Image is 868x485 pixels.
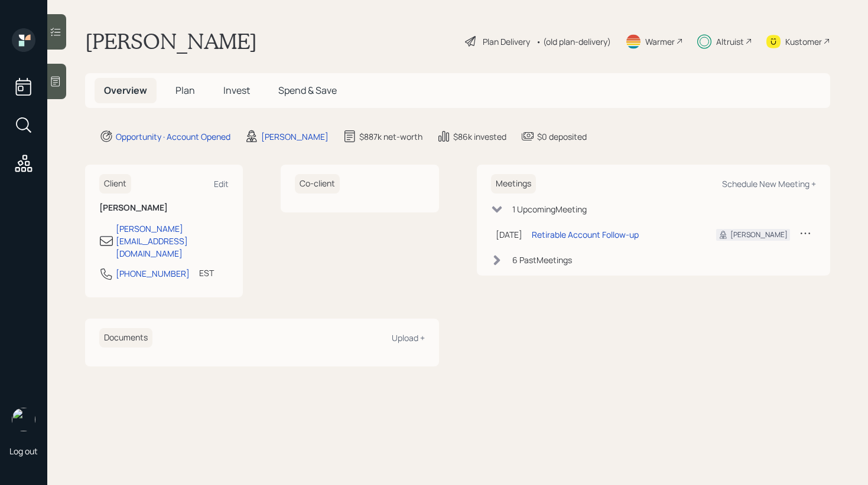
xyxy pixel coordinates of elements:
[9,445,38,457] div: Log out
[483,35,530,48] div: Plan Delivery
[359,130,422,143] div: $887k net-worth
[722,178,816,189] div: Schedule New Meeting +
[261,130,329,143] div: [PERSON_NAME]
[453,130,506,143] div: $86k invested
[104,84,147,97] span: Overview
[214,178,229,189] div: Edit
[496,228,522,241] div: [DATE]
[512,254,572,266] div: 6 Past Meeting s
[99,174,131,194] h6: Client
[116,267,190,280] div: [PHONE_NUMBER]
[85,28,257,54] h1: [PERSON_NAME]
[295,174,340,194] h6: Co-client
[223,84,250,97] span: Invest
[392,332,425,343] div: Upload +
[537,130,587,143] div: $0 deposited
[175,84,195,97] span: Plan
[199,267,214,279] div: EST
[512,203,587,215] div: 1 Upcoming Meeting
[536,35,611,48] div: • (old plan-delivery)
[716,35,744,48] div: Altruist
[278,84,337,97] span: Spend & Save
[532,228,639,241] div: Retirable Account Follow-up
[116,222,229,260] div: [PERSON_NAME][EMAIL_ADDRESS][DOMAIN_NAME]
[12,408,35,431] img: retirable_logo.png
[645,35,675,48] div: Warmer
[99,203,229,213] h6: [PERSON_NAME]
[116,130,230,143] div: Opportunity · Account Opened
[491,174,536,194] h6: Meetings
[99,328,152,348] h6: Documents
[785,35,822,48] div: Kustomer
[730,230,788,240] div: [PERSON_NAME]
